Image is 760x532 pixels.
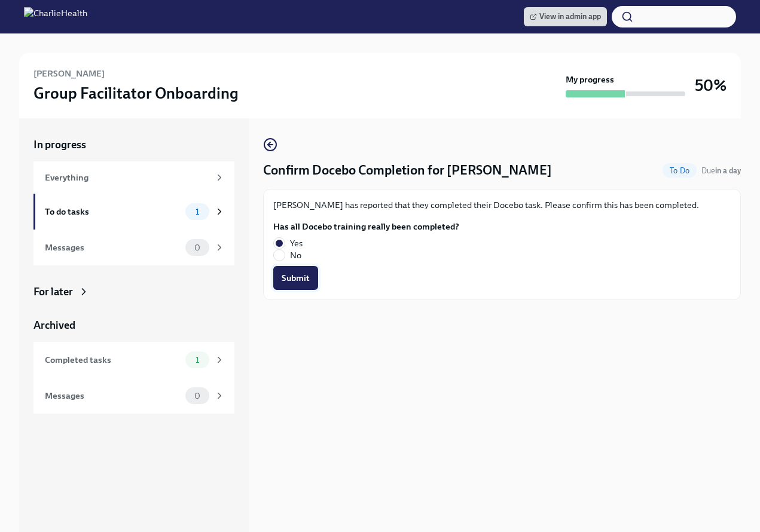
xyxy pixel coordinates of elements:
a: To do tasks1 [33,194,234,230]
a: Archived [33,318,234,332]
div: To do tasks [45,205,181,218]
span: No [290,249,301,261]
strong: in a day [715,166,741,175]
h4: Confirm Docebo Completion for [PERSON_NAME] [263,161,552,179]
h3: 50% [695,75,727,96]
label: Has all Docebo training really been completed? [273,221,459,233]
strong: My progress [566,74,614,85]
p: [PERSON_NAME] has reported that they completed their Docebo task. Please confirm this has been co... [273,199,731,211]
button: Submit [273,266,318,290]
h3: Group Facilitator Onboarding [33,82,239,104]
a: Messages0 [33,230,234,265]
a: View in admin app [524,7,607,26]
span: To Do [663,166,697,175]
span: October 8th, 2025 09:00 [701,165,741,176]
span: Yes [290,237,303,249]
div: For later [33,285,73,299]
span: View in admin app [530,11,601,23]
img: CharlieHealth [24,7,87,26]
div: Messages [45,389,181,402]
a: Messages0 [33,378,234,414]
a: In progress [33,137,234,152]
span: 0 [187,392,207,400]
span: Submit [282,272,310,284]
div: Everything [45,171,209,184]
div: Messages [45,241,181,254]
a: Completed tasks1 [33,342,234,378]
h6: [PERSON_NAME] [33,67,105,80]
a: For later [33,285,234,299]
span: 1 [188,356,206,365]
span: 1 [188,207,206,216]
span: 0 [187,243,207,252]
span: Due [701,166,741,175]
div: Completed tasks [45,353,181,366]
a: Everything [33,161,234,194]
